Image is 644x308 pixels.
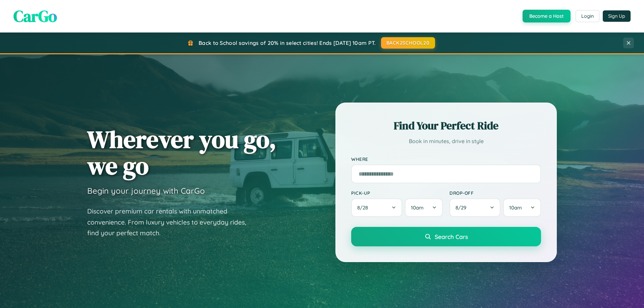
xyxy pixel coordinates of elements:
span: 8 / 29 [455,204,470,211]
span: Back to School savings of 20% in select cities! Ends [DATE] 10am PT. [199,40,376,46]
button: 10am [405,198,443,217]
button: BACK2SCHOOL20 [381,37,435,49]
button: Search Cars [351,227,541,246]
p: Discover premium car rentals with unmatched convenience. From luxury vehicles to everyday rides, ... [87,206,255,239]
p: Book in minutes, drive in style [351,136,541,146]
button: Login [576,10,599,22]
span: 8 / 28 [357,204,371,211]
span: CarGo [13,5,57,27]
h3: Begin your journey with CarGo [87,186,205,196]
button: 8/29 [449,198,500,217]
span: 10am [411,204,424,211]
button: Become a Host [523,10,571,22]
label: Drop-off [449,190,541,196]
span: 10am [509,204,522,211]
button: 10am [503,198,541,217]
button: Sign Up [603,10,631,22]
h2: Find Your Perfect Ride [351,118,541,133]
span: Search Cars [435,233,468,240]
label: Pick-up [351,190,443,196]
label: Where [351,156,541,162]
h1: Wherever you go, we go [87,126,276,179]
button: 8/28 [351,198,402,217]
